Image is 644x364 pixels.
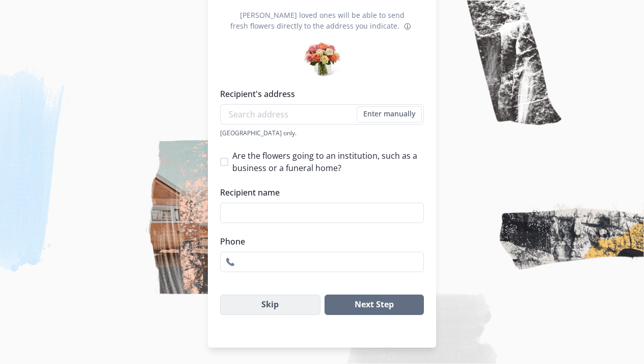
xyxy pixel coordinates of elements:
p: [PERSON_NAME] loved ones will be able to send fresh flowers directly to the address you indicate. [220,10,424,33]
div: [GEOGRAPHIC_DATA] only. [220,129,424,137]
button: Next Step [325,295,424,315]
button: Skip [220,295,320,315]
input: Search address [220,104,424,125]
label: Recipient name [220,186,418,199]
button: Enter manually [357,106,422,123]
button: About flower deliveries [401,20,414,33]
span: Are the flowers going to an institution, such as a business or a funeral home? [232,150,424,174]
label: Recipient's address [220,88,418,100]
div: Preview of some flower bouquets [303,37,341,76]
label: Phone [220,235,418,248]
